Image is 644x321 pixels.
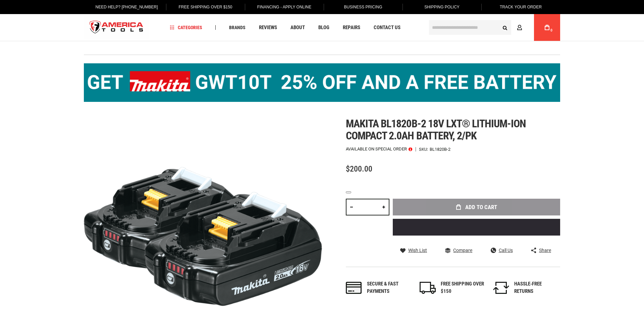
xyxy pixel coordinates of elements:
[170,25,202,30] span: Categories
[287,23,308,32] a: About
[499,248,513,253] span: Call Us
[84,63,560,102] img: BOGO: Buy the Makita® XGT IMpact Wrench (GWT10T), get the BL4040 4ah Battery FREE!
[424,5,460,9] span: Shipping Policy
[514,280,558,295] div: HASSLE-FREE RETURNS
[346,282,362,294] img: payments
[346,147,412,151] p: Available on Special Order
[541,14,553,41] a: 0
[167,23,205,32] a: Categories
[226,23,249,32] a: Brands
[343,25,360,30] span: Repairs
[256,23,280,32] a: Reviews
[346,117,526,142] span: Makita bl1820b-2 18v lxt® lithium-ion compact 2.0ah battery, 2/pk
[346,164,372,174] span: $200.00
[419,147,430,151] strong: SKU
[315,23,332,32] a: Blog
[493,282,509,294] img: returns
[84,15,149,40] a: store logo
[408,248,427,253] span: Wish List
[290,25,305,30] span: About
[367,280,411,295] div: Secure & fast payments
[491,247,513,253] a: Call Us
[539,248,551,253] span: Share
[430,147,450,151] div: BL1820B-2
[84,15,149,40] img: America Tools
[340,23,363,32] a: Repairs
[420,282,436,294] img: shipping
[550,28,552,32] span: 0
[453,248,472,253] span: Compare
[318,25,329,30] span: Blog
[374,25,400,30] span: Contact Us
[498,21,511,34] button: Search
[445,247,472,253] a: Compare
[441,280,484,295] div: FREE SHIPPING OVER $150
[400,247,427,253] a: Wish List
[371,23,404,32] a: Contact Us
[259,25,277,30] span: Reviews
[229,25,246,30] span: Brands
